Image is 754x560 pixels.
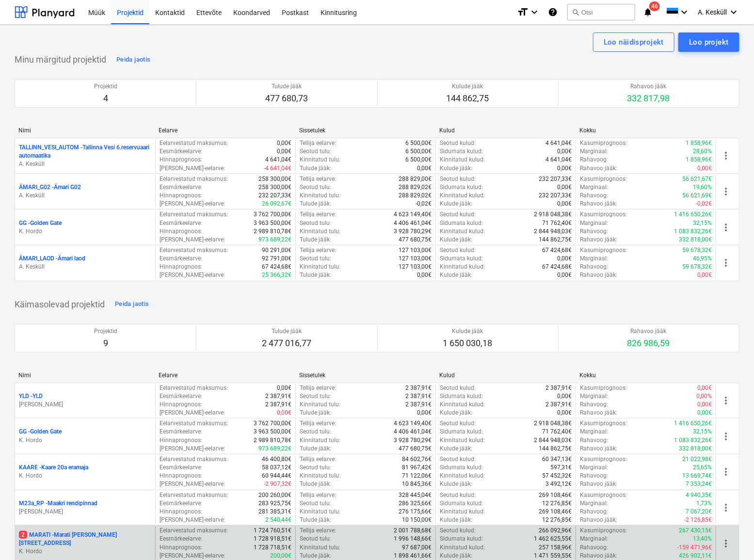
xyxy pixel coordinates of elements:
p: Sidumata kulud : [440,392,483,400]
p: 597,31€ [550,464,572,472]
p: 67 424,68€ [542,246,572,255]
p: 4 641,04€ [545,139,572,147]
p: Tulude jääk : [300,445,331,453]
p: 67 424,68€ [262,263,291,271]
p: Rahavoog : [580,156,608,164]
p: Eesmärkeelarve : [160,219,202,227]
p: A. Kesküll [19,160,151,168]
p: 3 963 500,00€ [254,219,291,227]
p: 0,00€ [697,400,712,409]
p: 4 406 461,04€ [394,219,432,227]
p: 59 678,32€ [682,263,712,271]
p: Hinnaprognoos : [160,472,202,480]
p: Kulude jääk [447,82,489,91]
i: keyboard_arrow_down [678,6,690,18]
p: YLD - YLD [19,392,43,400]
p: 92 791,00€ [262,255,291,263]
p: Eesmärkeelarve : [160,392,202,400]
p: 2 387,91€ [545,400,572,409]
p: 71 762,40€ [542,428,572,436]
p: Sidumata kulud : [440,219,483,227]
p: ÄMARI_G02 - Ämari G02 [19,183,81,192]
p: Eelarvestatud maksumus : [160,384,228,392]
p: Tulude jääk : [300,271,331,279]
span: more_vert [720,186,732,197]
p: Kasumiprognoos : [580,139,627,147]
div: Sissetulek [299,372,432,379]
span: more_vert [720,502,732,513]
div: ÄMARI_G02 -Ämari G02A. Kesküll [19,183,151,200]
p: 0,00€ [557,409,572,417]
p: Seotud tulu : [300,147,331,156]
p: 0,00€ [557,392,572,400]
p: GG - Golden Gate [19,219,62,227]
p: 973 689,22€ [258,236,291,244]
p: K. Hordo [19,227,151,236]
p: 6 500,00€ [405,156,432,164]
p: 21 022,98€ [682,455,712,464]
p: M23a_RP - Maakri rendipinnad [19,499,97,508]
p: Tellija eelarve : [300,419,336,428]
div: Loo projekt [689,36,729,48]
p: 0,00€ [417,409,432,417]
p: Rahavoo jääk : [580,409,617,417]
p: 58 037,12€ [262,464,291,472]
p: 60 944,44€ [262,472,291,480]
p: Hinnaprognoos : [160,400,202,409]
span: more_vert [720,395,732,406]
p: 0,00€ [557,164,572,173]
p: [PERSON_NAME]-eelarve : [160,271,225,279]
p: 90 291,00€ [262,246,291,255]
p: [PERSON_NAME]-eelarve : [160,236,225,244]
p: 0,00€ [557,147,572,156]
p: Rahavoog : [580,263,608,271]
p: 0,00€ [277,139,291,147]
p: Seotud tulu : [300,183,331,192]
p: 56 621,67€ [682,175,712,183]
p: 0,00€ [557,271,572,279]
div: Peida jaotis [115,299,149,310]
div: Kulud [439,372,572,379]
p: 288 829,02€ [399,192,432,200]
p: 0,00% [696,392,712,400]
p: 332 817,98 [627,93,670,104]
button: Peida jaotis [114,52,153,67]
p: 144 862,75€ [539,236,572,244]
p: 127 103,00€ [399,255,432,263]
button: Peida jaotis [112,297,151,312]
p: 1 416 650,26€ [674,210,712,219]
p: 71 762,40€ [542,219,572,227]
p: 46,95% [693,255,712,263]
p: [PERSON_NAME]-eelarve : [160,445,225,453]
p: [PERSON_NAME]-eelarve : [160,164,225,173]
div: Eelarve [159,127,291,134]
p: Kasumiprognoos : [580,246,627,255]
p: 1 083 832,26€ [674,227,712,236]
i: Abikeskus [548,6,558,18]
p: Kinnitatud tulu : [300,192,340,200]
p: 1 416 650,26€ [674,419,712,428]
p: Eesmärkeelarve : [160,183,202,192]
p: Kinnitatud kulud : [440,436,485,445]
p: 2 844 948,03€ [534,227,572,236]
p: Hinnaprognoos : [160,156,202,164]
p: 127 103,00€ [399,263,432,271]
p: 477 680,75€ [399,236,432,244]
div: Kokku [580,372,712,379]
p: Kinnitatud kulud : [440,227,485,236]
p: Kasumiprognoos : [580,419,627,428]
p: Kulude jääk [443,327,493,336]
p: 4 641,04€ [545,156,572,164]
p: 26 092,67€ [262,200,291,208]
p: Rahavoo jääk : [580,164,617,173]
i: keyboard_arrow_down [529,6,540,18]
p: Kinnitatud kulud : [440,263,485,271]
p: Rahavoo jääk [627,327,670,336]
p: 0,00€ [557,183,572,192]
p: Rahavoog : [580,227,608,236]
div: KAARE -Kaare 20a eramajaK. Hordo [19,464,151,480]
p: K. Hordo [19,547,151,556]
p: 144 862,75€ [539,445,572,453]
p: Kinnitatud kulud : [440,192,485,200]
p: Tellija eelarve : [300,139,336,147]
